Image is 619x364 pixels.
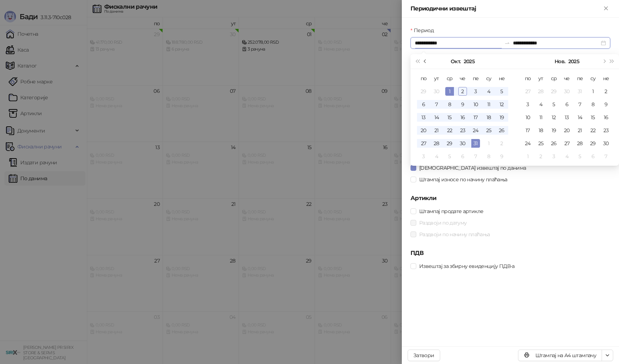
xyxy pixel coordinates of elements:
div: 31 [576,87,584,96]
td: 2025-11-14 [573,111,586,124]
td: 2025-11-30 [599,137,612,150]
span: [DEMOGRAPHIC_DATA] извештај по данима [416,164,529,172]
td: 2025-11-04 [534,98,547,111]
div: 13 [563,113,571,122]
div: 27 [419,139,428,148]
td: 2025-12-03 [547,150,560,163]
div: 28 [432,139,441,148]
td: 2025-11-08 [586,98,599,111]
th: пе [573,72,586,85]
td: 2025-11-09 [599,98,612,111]
div: 5 [549,100,558,109]
div: 29 [419,87,428,96]
div: 6 [563,100,571,109]
td: 2025-10-20 [417,124,430,137]
th: че [456,72,469,85]
td: 2025-10-07 [430,98,443,111]
div: 29 [549,87,558,96]
td: 2025-10-27 [521,85,534,98]
div: 30 [602,139,610,148]
div: 26 [497,126,506,135]
td: 2025-10-01 [443,85,456,98]
td: 2025-10-29 [547,85,560,98]
td: 2025-10-26 [495,124,508,137]
th: ут [534,72,547,85]
th: ут [430,72,443,85]
td: 2025-09-30 [430,85,443,98]
div: 8 [484,152,493,161]
th: ср [547,72,560,85]
div: 9 [458,100,467,109]
td: 2025-10-02 [456,85,469,98]
div: 1 [523,152,532,161]
td: 2025-11-13 [560,111,573,124]
div: 1 [445,87,454,96]
div: 2 [536,152,545,161]
td: 2025-11-12 [547,111,560,124]
button: Изабери месец [555,54,565,69]
div: 4 [536,100,545,109]
th: су [482,72,495,85]
button: Следећа година (Control + right) [608,54,616,69]
div: 14 [576,113,584,122]
div: 2 [458,87,467,96]
input: Период [415,39,501,47]
td: 2025-10-23 [456,124,469,137]
div: 21 [432,126,441,135]
div: 15 [445,113,454,122]
button: Претходни месец (PageUp) [421,54,429,69]
td: 2025-11-20 [560,124,573,137]
div: 18 [484,113,493,122]
div: 9 [497,152,506,161]
div: 30 [563,87,571,96]
td: 2025-11-23 [599,124,612,137]
div: 7 [602,152,610,161]
label: Период [410,26,438,34]
div: 6 [589,152,597,161]
td: 2025-10-27 [417,137,430,150]
div: 23 [602,126,610,135]
td: 2025-10-31 [573,85,586,98]
td: 2025-11-18 [534,124,547,137]
div: 11 [484,100,493,109]
td: 2025-11-17 [521,124,534,137]
div: 25 [484,126,493,135]
td: 2025-11-09 [495,150,508,163]
td: 2025-11-05 [443,150,456,163]
td: 2025-10-22 [443,124,456,137]
div: 20 [563,126,571,135]
span: to [504,40,510,46]
div: 24 [471,126,480,135]
td: 2025-10-15 [443,111,456,124]
div: 5 [497,87,506,96]
div: 3 [549,152,558,161]
td: 2025-11-16 [599,111,612,124]
td: 2025-11-08 [482,150,495,163]
th: по [417,72,430,85]
div: 3 [471,87,480,96]
td: 2025-11-19 [547,124,560,137]
td: 2025-10-11 [482,98,495,111]
td: 2025-10-08 [443,98,456,111]
td: 2025-10-10 [469,98,482,111]
div: 1 [484,139,493,148]
td: 2025-11-07 [469,150,482,163]
td: 2025-12-01 [521,150,534,163]
td: 2025-11-11 [534,111,547,124]
div: 30 [458,139,467,148]
td: 2025-10-29 [443,137,456,150]
div: 5 [576,152,584,161]
td: 2025-11-25 [534,137,547,150]
td: 2025-11-24 [521,137,534,150]
th: че [560,72,573,85]
div: 27 [523,87,532,96]
div: 28 [536,87,545,96]
div: Периодични извештај [410,4,602,13]
td: 2025-11-15 [586,111,599,124]
button: Изабери месец [451,54,460,69]
div: 10 [471,100,480,109]
div: 4 [563,152,571,161]
div: 20 [419,126,428,135]
button: Следећи месец (PageDown) [600,54,608,69]
th: не [599,72,612,85]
